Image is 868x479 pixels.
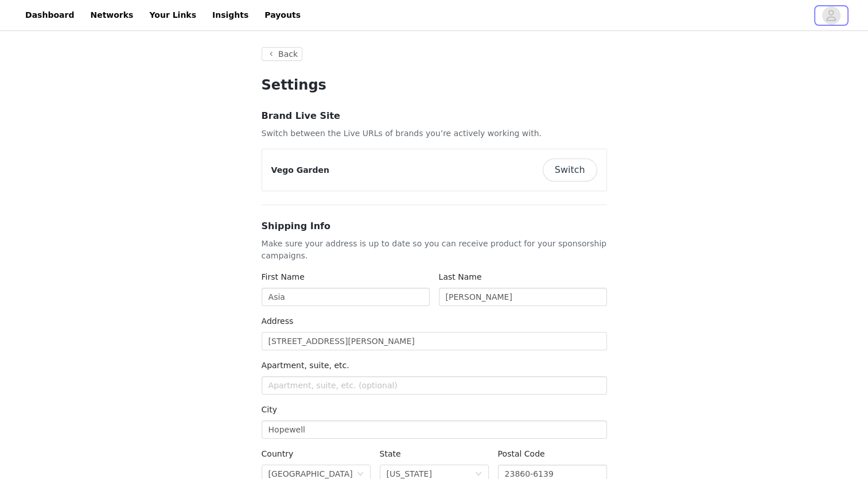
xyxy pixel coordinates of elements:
[262,47,303,61] button: Back
[18,2,81,28] a: Dashboard
[262,420,607,439] input: City
[543,159,597,181] button: Switch
[262,449,294,458] label: Country
[262,238,607,262] p: Make sure your address is up to date so you can receive product for your sponsorship campaigns.
[83,2,140,28] a: Networks
[380,449,401,458] label: State
[262,332,607,350] input: Address
[262,405,277,414] label: City
[262,109,607,123] h3: Brand Live Site
[439,272,482,281] label: Last Name
[258,2,308,28] a: Payouts
[205,2,255,28] a: Insights
[262,361,349,370] label: Apartment, suite, etc.
[262,272,305,281] label: First Name
[142,2,203,28] a: Your Links
[262,376,607,395] input: Apartment, suite, etc. (optional)
[498,449,545,458] label: Postal Code
[262,219,607,233] h3: Shipping Info
[262,316,294,326] label: Address
[262,128,607,140] p: Switch between the Live URLs of brands you’re actively working with.
[826,6,836,25] div: avatar
[475,470,482,478] i: icon: down
[271,164,329,176] p: Vego Garden
[262,75,607,95] h1: Settings
[357,470,364,478] i: icon: down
